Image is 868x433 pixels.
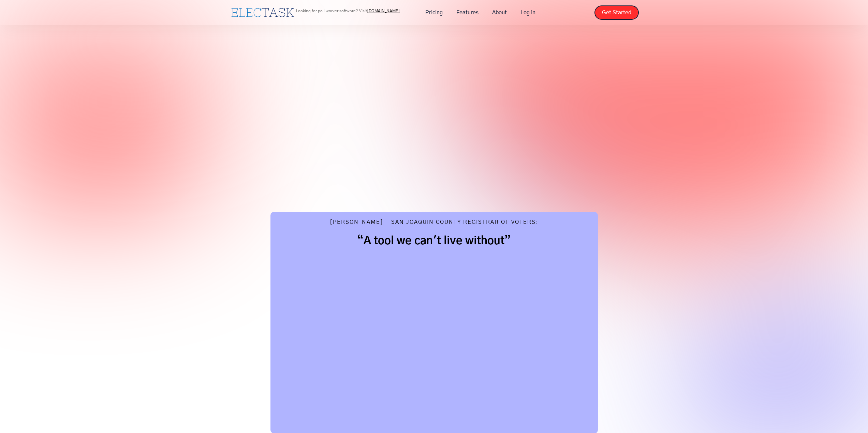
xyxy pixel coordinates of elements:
a: [DOMAIN_NAME] [367,9,400,13]
div: [PERSON_NAME] - San Joaquin County Registrar of Voters: [330,219,539,227]
a: Get Started [594,5,639,20]
a: About [485,5,514,20]
h2: “A tool we can't live without” [284,234,584,248]
a: Log in [514,5,542,20]
a: Pricing [418,5,450,20]
a: Features [450,5,485,20]
iframe: Vimeo embed [284,251,584,420]
p: Looking for poll worker software? Visit [296,9,400,13]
